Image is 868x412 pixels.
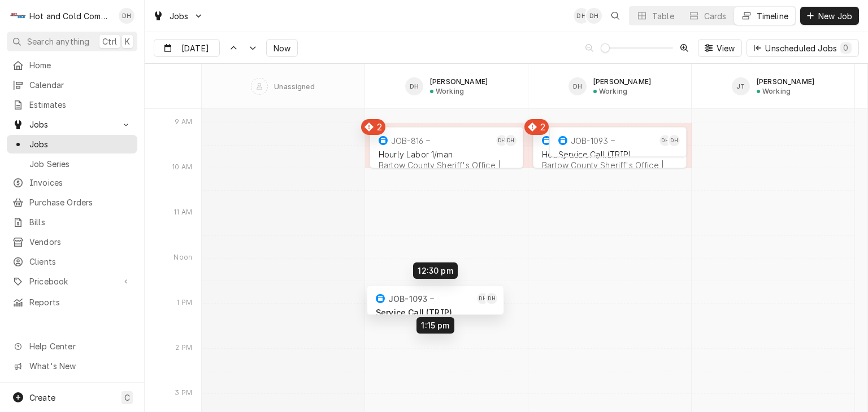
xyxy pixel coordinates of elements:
[7,155,137,173] a: Job Series
[119,8,134,24] div: DH
[10,8,26,24] div: H
[169,117,198,130] div: 9 AM
[757,10,788,22] div: Timeline
[405,77,423,95] div: DH
[171,298,198,310] div: 1 PM
[496,135,507,146] div: DH
[757,77,814,86] div: [PERSON_NAME]
[571,136,608,146] div: JOB-1093
[542,150,678,159] div: Hourly Labor 1/man
[148,7,208,25] a: Go to Jobs
[7,213,137,231] a: Bills
[669,135,680,146] div: DH
[436,87,464,95] div: Working
[29,296,132,308] span: Reports
[599,87,627,95] div: Working
[266,39,298,57] button: Now
[29,177,132,189] span: Invoices
[29,216,132,228] span: Bills
[27,36,89,47] span: Search anything
[816,10,854,22] span: New Job
[125,36,130,47] span: K
[119,8,134,24] div: Daryl Harris's Avatar
[29,340,131,352] span: Help Center
[29,275,115,287] span: Pricebook
[7,135,137,154] a: Jobs
[29,393,55,402] span: Create
[29,196,132,208] span: Purchase Orders
[7,56,137,74] a: Home
[29,236,132,248] span: Vendors
[800,7,859,25] button: New Job
[7,95,137,114] a: Estimates
[7,76,137,94] a: Calendar
[29,138,132,150] span: Jobs
[765,42,852,54] div: Unscheduled Jobs
[574,8,589,24] div: Daryl Harris's Avatar
[124,392,130,404] span: C
[170,10,189,22] span: Jobs
[102,36,117,47] span: Ctrl
[154,39,220,57] button: [DATE]
[714,42,737,54] span: View
[659,135,671,146] div: DH
[762,87,791,95] div: Working
[7,357,137,375] a: Go to What's New
[843,42,849,54] div: 0
[586,8,602,24] div: Daryl Harris's Avatar
[29,99,132,111] span: Estimates
[586,8,602,24] div: DH
[574,8,589,24] div: DH
[7,233,137,251] a: Vendors
[732,77,750,95] div: Jason Thomason's Avatar
[7,252,137,271] a: Clients
[168,208,198,220] div: 11 AM
[379,150,514,159] div: Hourly Labor 1/man
[271,42,293,54] span: Now
[7,293,137,312] a: Reports
[7,173,137,192] a: Invoices
[145,64,201,109] div: SPACE for context menu
[202,64,855,109] div: SPACE for context menu
[659,135,671,146] div: Daryl Harris's Avatar
[7,337,137,356] a: Go to Help Center
[29,360,131,372] span: What's New
[7,32,137,51] button: Search anythingCtrlK
[505,135,517,146] div: DH
[29,158,132,170] span: Job Series
[698,39,743,57] button: View
[391,136,423,146] div: JOB-816
[10,8,26,24] div: Hot and Cold Commercial Kitchens, Inc.'s Avatar
[29,79,132,91] span: Calendar
[593,77,651,86] div: [PERSON_NAME]
[568,77,587,95] div: DH
[29,119,115,130] span: Jobs
[7,115,137,134] a: Go to Jobs
[606,7,624,25] button: Open search
[169,388,198,401] div: 3 PM
[430,77,488,86] div: [PERSON_NAME]
[496,135,507,146] div: Daryl Harris's Avatar
[405,77,423,95] div: Daryl Harris's Avatar
[732,77,750,95] div: JT
[166,163,198,175] div: 10 AM
[29,59,132,71] span: Home
[747,39,859,57] button: Unscheduled Jobs0
[7,272,137,291] a: Go to Pricebook
[652,10,674,22] div: Table
[168,253,198,265] div: Noon
[274,82,315,91] div: Unassigned
[505,135,517,146] div: David Harris's Avatar
[170,343,198,356] div: 2 PM
[669,135,680,146] div: David Harris's Avatar
[29,10,112,22] div: Hot and Cold Commercial Kitchens, Inc.
[568,77,587,95] div: David Harris's Avatar
[7,193,137,212] a: Purchase Orders
[29,256,132,268] span: Clients
[704,10,727,22] div: Cards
